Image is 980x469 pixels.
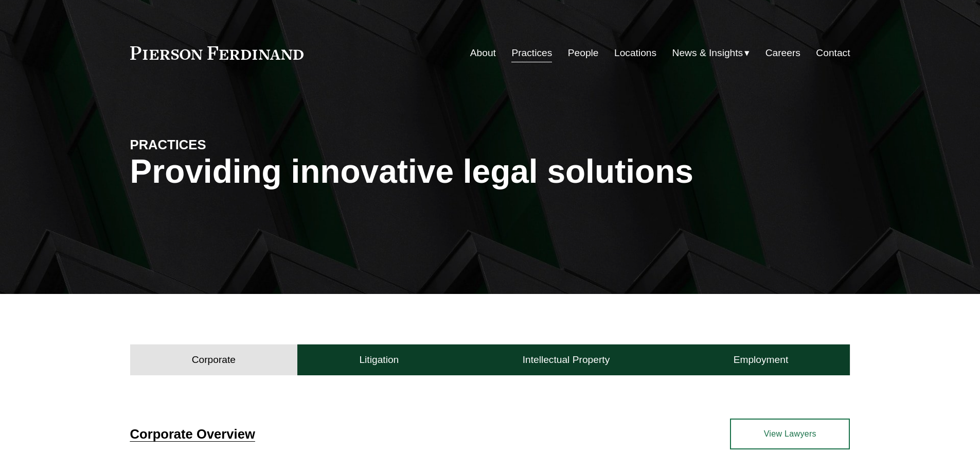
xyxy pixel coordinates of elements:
[130,153,850,190] h1: Providing innovative legal solutions
[511,43,552,63] a: Practices
[568,43,599,63] a: People
[130,136,310,153] h4: PRACTICES
[734,354,789,366] h4: Employment
[672,43,750,63] a: folder dropdown
[523,354,610,366] h4: Intellectual Property
[672,44,743,62] span: News & Insights
[359,354,399,366] h4: Litigation
[730,419,850,449] a: View Lawyers
[130,427,255,441] a: Corporate Overview
[470,43,496,63] a: About
[765,43,800,63] a: Careers
[614,43,656,63] a: Locations
[816,43,850,63] a: Contact
[192,354,236,366] h4: Corporate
